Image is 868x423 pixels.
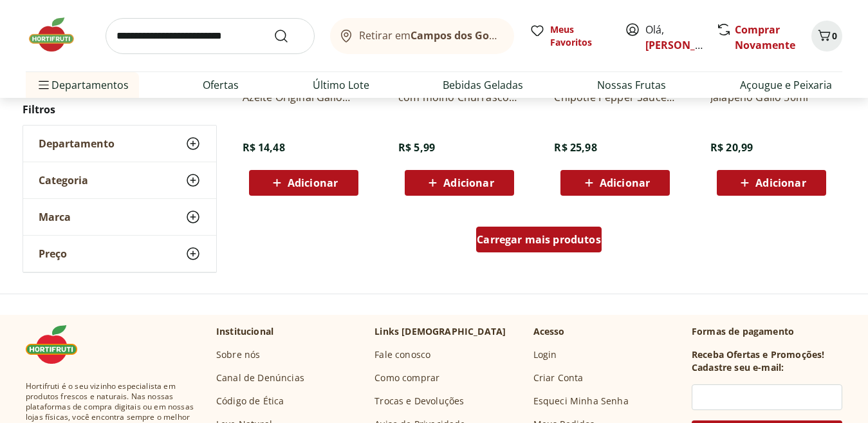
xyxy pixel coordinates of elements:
[23,162,216,198] button: Categoria
[39,247,67,260] span: Preço
[23,199,216,235] button: Marca
[216,371,304,384] a: Canal de Denúncias
[36,70,51,100] button: Menu
[39,174,88,187] span: Categoria
[710,140,753,155] span: R$ 20,99
[405,170,514,196] button: Adicionar
[740,77,832,93] a: Açougue e Peixaria
[597,77,666,93] a: Nossas Frutas
[249,170,358,196] button: Adicionar
[374,325,506,338] p: Links [DEMOGRAPHIC_DATA]
[692,325,842,338] p: Formas de pagamento
[533,348,557,361] a: Login
[288,178,338,188] span: Adicionar
[273,28,304,44] button: Submit Search
[313,77,369,93] a: Último Lote
[533,325,565,338] p: Acesso
[550,23,609,49] span: Meus Favoritos
[216,348,260,361] a: Sobre nós
[645,38,729,52] a: [PERSON_NAME]
[39,211,71,223] span: Marca
[23,236,216,272] button: Preço
[36,70,129,100] span: Departamentos
[359,30,501,41] span: Retirar em
[106,18,315,54] input: search
[374,348,430,361] a: Fale conosco
[243,140,285,155] span: R$ 14,48
[645,22,703,53] span: Olá,
[216,325,273,338] p: Institucional
[476,227,602,258] a: Carregar mais produtos
[398,140,435,155] span: R$ 5,99
[26,15,90,54] img: Hortifruti
[692,361,784,374] h3: Cadastre seu e-mail:
[811,21,842,52] button: Carrinho
[374,371,439,384] a: Como comprar
[832,30,837,42] span: 0
[443,77,523,93] a: Bebidas Geladas
[600,178,650,188] span: Adicionar
[443,178,494,188] span: Adicionar
[203,77,239,93] a: Ofertas
[533,395,629,408] a: Esqueci Minha Senha
[530,23,609,49] a: Meus Favoritos
[330,18,514,54] button: Retirar emCampos dos Goytacazes/[GEOGRAPHIC_DATA]
[554,140,596,155] span: R$ 25,98
[216,395,284,408] a: Código de Ética
[755,178,806,188] span: Adicionar
[560,170,670,196] button: Adicionar
[477,234,601,245] span: Carregar mais produtos
[23,126,216,162] button: Departamento
[692,348,824,361] h3: Receba Ofertas e Promoções!
[23,97,217,122] h2: Filtros
[374,395,464,408] a: Trocas e Devoluções
[717,170,826,196] button: Adicionar
[39,137,115,150] span: Departamento
[411,28,644,42] b: Campos dos Goytacazes/[GEOGRAPHIC_DATA]
[533,371,584,384] a: Criar Conta
[26,325,90,364] img: Hortifruti
[735,23,795,52] a: Comprar Novamente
